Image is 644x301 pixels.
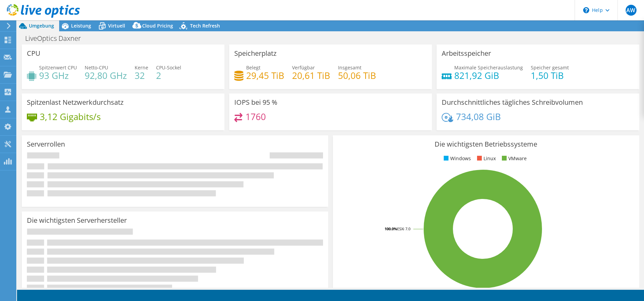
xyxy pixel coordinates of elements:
[338,64,361,71] span: Insgesamt
[245,113,266,120] h4: 1760
[454,64,523,71] span: Maximale Speicherauslastung
[234,50,276,57] h3: Speicherplatz
[397,226,410,231] tspan: ESXi 7.0
[142,22,173,29] span: Cloud Pricing
[442,50,491,57] h3: Arbeitsspeicher
[156,72,181,79] h4: 2
[292,72,330,79] h4: 20,61 TiB
[626,5,637,16] span: AW
[442,99,583,106] h3: Durchschnittliches tägliches Schreibvolumen
[338,140,634,148] h3: Die wichtigsten Betriebssysteme
[85,72,127,79] h4: 92,80 GHz
[500,155,527,162] li: VMware
[531,72,569,79] h4: 1,50 TiB
[475,155,496,162] li: Linux
[27,140,65,148] h3: Serverrollen
[442,155,471,162] li: Windows
[135,64,148,71] span: Kerne
[234,99,277,106] h3: IOPS bei 95 %
[22,35,91,42] h1: LiveOptics Daxner
[190,22,220,29] span: Tech Refresh
[40,113,101,120] h4: 3,12 Gigabits/s
[135,72,148,79] h4: 32
[338,72,376,79] h4: 50,06 TiB
[39,72,77,79] h4: 93 GHz
[27,99,123,106] h3: Spitzenlast Netzwerkdurchsatz
[85,64,108,71] span: Netto-CPU
[246,72,284,79] h4: 29,45 TiB
[583,7,589,13] svg: \n
[246,64,260,71] span: Belegt
[454,72,523,79] h4: 821,92 GiB
[292,64,315,71] span: Verfügbar
[27,217,127,224] h3: Die wichtigsten Serverhersteller
[27,50,40,57] h3: CPU
[29,22,54,29] span: Umgebung
[456,113,501,120] h4: 734,08 GiB
[385,226,397,231] tspan: 100.0%
[71,22,91,29] span: Leistung
[156,64,181,71] span: CPU-Sockel
[39,64,77,71] span: Spitzenwert CPU
[531,64,569,71] span: Speicher gesamt
[108,22,125,29] span: Virtuell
